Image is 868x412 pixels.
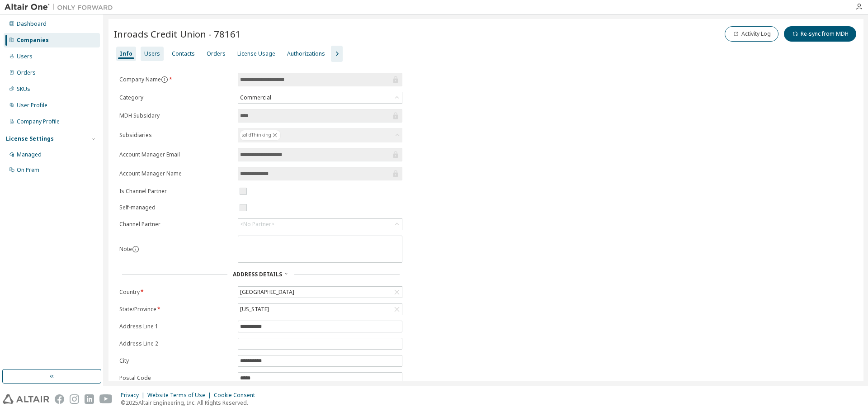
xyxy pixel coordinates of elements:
div: Managed [17,151,42,158]
label: Category [119,94,232,101]
div: Privacy [121,392,147,399]
div: User Profile [17,102,47,109]
div: solidThinking [238,128,402,142]
div: Orders [207,50,226,57]
img: Altair One [5,3,118,12]
img: youtube.svg [99,394,113,404]
div: <No Partner> [240,221,274,228]
div: Companies [17,37,49,44]
label: Note [119,245,132,253]
button: Activity Log [725,26,778,42]
div: Orders [17,69,36,76]
label: MDH Subsidary [119,112,232,119]
label: Is Channel Partner [119,188,232,195]
label: Account Manager Name [119,170,232,177]
img: instagram.svg [70,394,79,404]
label: State/Province [119,306,232,313]
button: Re-sync from MDH [784,26,856,42]
img: altair_logo.svg [3,394,49,404]
div: Users [144,50,160,57]
img: linkedin.svg [85,394,94,404]
div: [GEOGRAPHIC_DATA] [239,287,296,297]
div: Info [120,50,132,57]
p: © 2025 Altair Engineering, Inc. All Rights Reserved. [121,399,260,407]
button: information [132,246,139,253]
div: <No Partner> [238,219,402,230]
label: Subsidiaries [119,132,232,139]
div: [GEOGRAPHIC_DATA] [238,287,402,298]
div: License Settings [6,135,54,142]
div: Users [17,53,33,60]
label: Channel Partner [119,221,232,228]
label: Company Name [119,76,232,83]
label: Country [119,289,232,296]
label: Self-managed [119,204,232,211]
div: On Prem [17,166,39,174]
div: Dashboard [17,20,47,28]
label: Account Manager Email [119,151,232,158]
div: License Usage [237,50,275,57]
div: Contacts [172,50,195,57]
label: Address Line 1 [119,323,232,330]
div: Commercial [239,93,273,103]
div: Company Profile [17,118,60,125]
div: Authorizations [287,50,325,57]
div: [US_STATE] [239,304,270,314]
span: Inroads Credit Union - 78161 [114,28,241,40]
div: Commercial [238,92,402,103]
label: Postal Code [119,374,232,382]
label: City [119,357,232,365]
button: information [161,76,168,83]
div: [US_STATE] [238,304,402,315]
div: Website Terms of Use [147,392,214,399]
div: Cookie Consent [214,392,260,399]
div: SKUs [17,85,30,93]
label: Address Line 2 [119,340,232,347]
div: solidThinking [240,130,281,141]
img: facebook.svg [55,394,64,404]
span: Address Details [233,270,282,278]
